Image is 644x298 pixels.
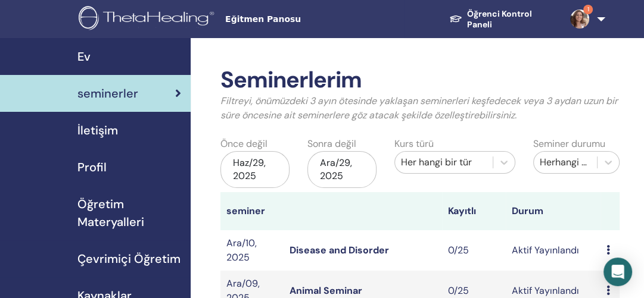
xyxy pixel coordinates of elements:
td: Aktif Yayınlandı [506,230,601,271]
div: Haz/29, 2025 [220,151,290,188]
span: İletişim [77,121,118,139]
span: 1 [583,5,593,14]
label: Kurs türü [394,137,434,151]
th: Durum [506,192,601,230]
span: Eğitmen Panosu [225,13,404,26]
span: Öğretim Materyalleri [77,195,181,231]
td: Ara/10, 2025 [220,230,284,271]
th: Kayıtlı [442,192,505,230]
label: Sonra değil [307,137,356,151]
span: Profil [77,158,107,176]
div: Her hangi bir tür [401,155,487,170]
div: Herhangi bir durum [540,155,591,170]
div: Open Intercom Messenger [603,258,632,286]
td: 0/25 [442,230,505,271]
a: Öğrenci Kontrol Paneli [440,3,561,36]
label: Seminer durumu [533,137,605,151]
p: Filtreyi, önümüzdeki 3 ayın ötesinde yaklaşan seminerleri keşfedecek veya 3 aydan uzun bir süre ö... [220,94,620,123]
div: Ara/29, 2025 [307,151,377,188]
img: logo.png [79,6,218,33]
span: seminerler [77,84,138,102]
label: Önce değil [220,137,267,151]
a: Disease and Disorder [290,244,389,256]
span: Çevrimiçi Öğretim [77,250,181,268]
th: seminer [220,192,284,230]
a: Animal Seminar [290,284,362,297]
h2: Seminerlerim [220,67,620,94]
img: graduation-cap-white.svg [449,14,462,23]
img: default.jpg [570,10,589,29]
span: Ev [77,48,91,65]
